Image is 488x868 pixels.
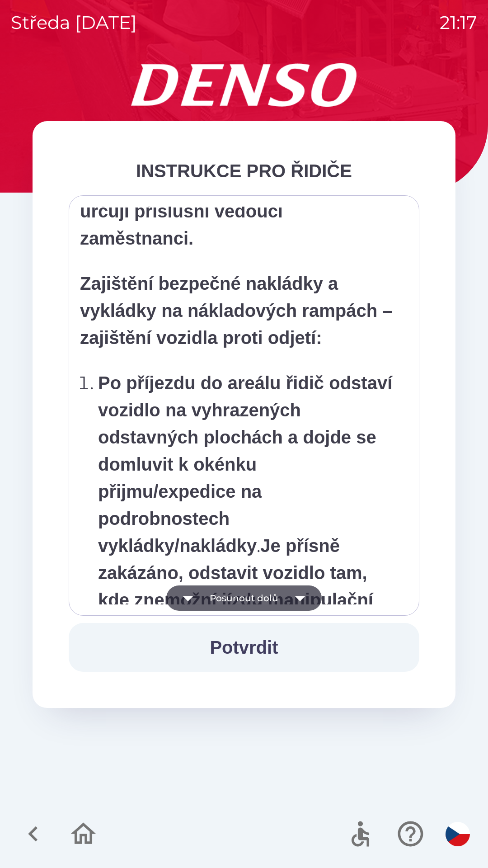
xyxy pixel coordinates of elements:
[440,9,477,36] p: 21:17
[69,623,419,672] button: Potvrdit
[69,157,419,184] div: INSTRUKCE PRO ŘIDIČE
[11,9,137,36] p: středa [DATE]
[98,373,392,556] strong: Po příjezdu do areálu řidič odstaví vozidlo na vyhrazených odstavných plochách a dojde se domluvi...
[80,174,371,248] strong: Pořadí aut při nakládce i vykládce určují příslušní vedoucí zaměstnanci.
[446,822,470,846] img: cs flag
[80,274,392,348] strong: Zajištění bezpečné nakládky a vykládky na nákladových rampách – zajištění vozidla proti odjetí:
[166,585,322,611] button: Posunout dolů
[33,63,455,107] img: Logo
[98,369,395,722] p: . Řidič je povinen při nájezdu na rampu / odjezdu z rampy dbát instrukcí od zaměstnanců skladu.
